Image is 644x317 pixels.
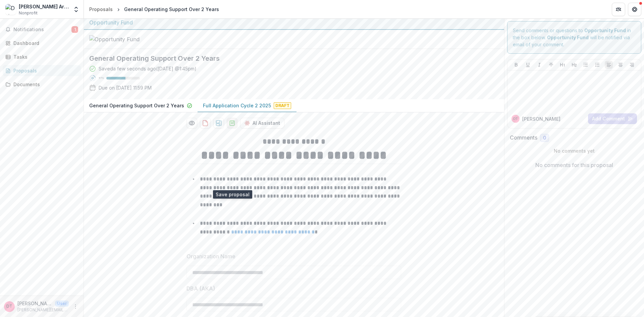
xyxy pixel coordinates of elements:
button: Bullet List [582,61,590,69]
button: Align Right [628,61,636,69]
div: Opportunity Fund [89,18,499,27]
button: Preview e1cc1c19-601b-49d5-8af7-d9d4114c8c2e-1.pdf [186,118,197,128]
a: Proposals [87,4,115,14]
p: Organization Name [186,252,235,260]
strong: Opportunity Fund [547,35,589,40]
div: Documents [13,81,75,88]
button: Strike [547,61,555,69]
div: Proposals [13,67,75,74]
button: download-proposal [227,118,237,128]
strong: Opportunity Fund [584,28,626,33]
p: Due on [DATE] 11:59 PM [99,84,152,91]
div: Tasks [13,53,75,60]
p: User [55,301,69,307]
a: Proposals [3,65,81,76]
div: Proposals [89,6,113,13]
button: Underline [524,61,532,69]
p: [PERSON_NAME] [522,115,560,122]
div: Send comments or questions to in the box below. will be notified via email of your comment. [507,21,642,54]
a: Tasks [3,51,81,62]
p: [PERSON_NAME][EMAIL_ADDRESS][DOMAIN_NAME] [17,307,69,313]
button: Open entity switcher [71,3,81,16]
h2: General Operating Support Over 2 Years [89,54,488,62]
a: Dashboard [3,38,81,49]
button: AI Assistant [240,118,284,128]
p: Full Application Cycle 2 2025 [203,102,271,109]
button: Heading 2 [570,61,578,69]
span: 0 [543,135,546,141]
button: Partners [612,3,625,16]
span: Notifications [13,27,71,33]
p: [PERSON_NAME] [17,300,52,307]
span: Draft [274,102,291,109]
div: Denise Turner [513,117,518,120]
p: General Operating Support Over 2 Years [89,102,184,109]
button: Bold [512,61,520,69]
img: Opportunity Fund [89,35,156,43]
p: No comments yet [510,147,639,154]
button: Ordered List [593,61,601,69]
span: 1 [71,26,78,33]
button: More [71,303,79,311]
p: 57 % [99,76,104,81]
span: Nonprofit [19,10,38,16]
div: [PERSON_NAME] Artist Community, Inc. [19,3,69,10]
button: Get Help [628,3,641,16]
div: General Operating Support Over 2 Years [124,6,219,13]
div: Dashboard [13,40,75,47]
button: Add Comment [588,113,637,124]
img: Daisy Wilson Artist Community, Inc. [5,4,16,15]
p: No comments for this proposal [535,161,613,169]
div: Denise Turner [6,304,12,309]
h2: Comments [510,135,537,141]
button: Heading 1 [558,61,567,69]
button: download-proposal [213,118,224,128]
button: Italicize [535,61,543,69]
nav: breadcrumb [87,4,222,14]
button: download-proposal [200,118,211,128]
button: Align Left [605,61,613,69]
div: Saved a few seconds ago ( [DATE] @ 1:45pm ) [99,65,197,72]
a: Documents [3,79,81,90]
button: Notifications1 [3,24,81,35]
p: DBA (AKA) [186,284,215,293]
button: Align Center [616,61,625,69]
